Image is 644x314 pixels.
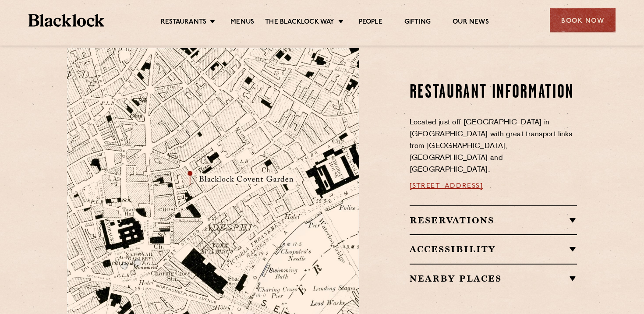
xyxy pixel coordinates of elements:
h2: Accessibility [410,244,577,254]
a: Restaurants [161,18,206,28]
a: People [359,18,382,28]
div: Book Now [550,8,616,32]
a: Our News [453,18,489,28]
a: [STREET_ADDRESS] [410,183,483,190]
span: Located just off [GEOGRAPHIC_DATA] in [GEOGRAPHIC_DATA] with great transport links from [GEOGRAPH... [410,119,573,173]
a: Menus [230,18,254,28]
a: The Blacklock Way [265,18,334,28]
h2: Nearby Places [410,273,577,284]
h2: Reservations [410,215,577,226]
h2: Restaurant information [410,82,577,104]
img: BL_Textured_Logo-footer-cropped.svg [28,14,104,27]
a: Gifting [404,18,431,28]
